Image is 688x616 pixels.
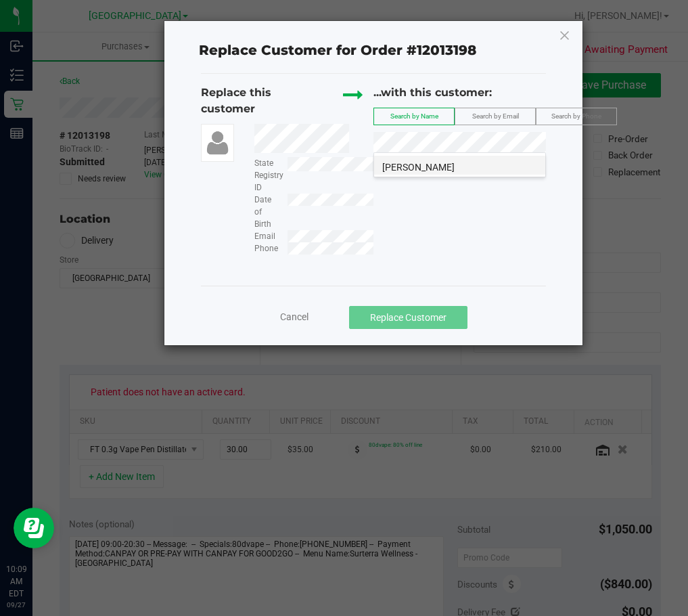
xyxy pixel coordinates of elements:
span: Search by Name [390,112,438,120]
span: Search by Email [472,112,519,120]
button: Replace Customer [349,306,467,329]
iframe: Resource center [14,508,54,548]
span: Cancel [280,311,308,322]
span: Search by Phone [551,112,601,120]
span: Replace this customer [201,86,271,115]
div: Phone [244,242,288,255]
div: Email [244,230,288,242]
span: Replace Customer for Order #12013198 [191,39,484,62]
span: ...with this customer: [373,86,492,99]
div: State Registry ID [244,157,288,194]
div: Date of Birth [244,194,288,230]
img: user-icon.png [204,130,231,156]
